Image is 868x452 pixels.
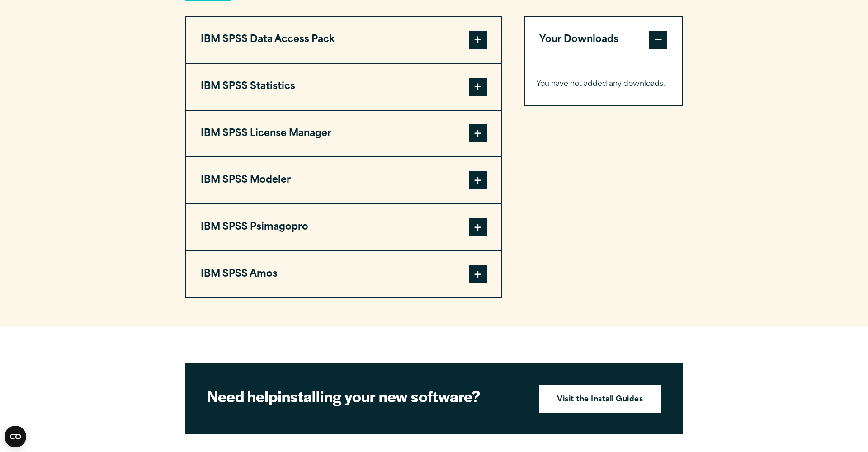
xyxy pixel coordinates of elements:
h2: installing your new software? [207,386,524,406]
a: Visit the Install Guides [539,385,661,413]
strong: Visit the Install Guides [557,394,643,406]
button: Open CMP widget [5,426,26,447]
button: IBM SPSS Amos [186,251,501,297]
button: IBM SPSS Psimagopro [186,204,501,250]
div: Your Downloads [525,63,682,105]
button: IBM SPSS Modeler [186,157,501,203]
button: Your Downloads [525,17,682,63]
button: IBM SPSS License Manager [186,111,501,157]
button: IBM SPSS Data Access Pack [186,17,501,63]
strong: Need help [207,385,278,407]
button: IBM SPSS Statistics [186,64,501,110]
p: You have not added any downloads. [536,78,670,91]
